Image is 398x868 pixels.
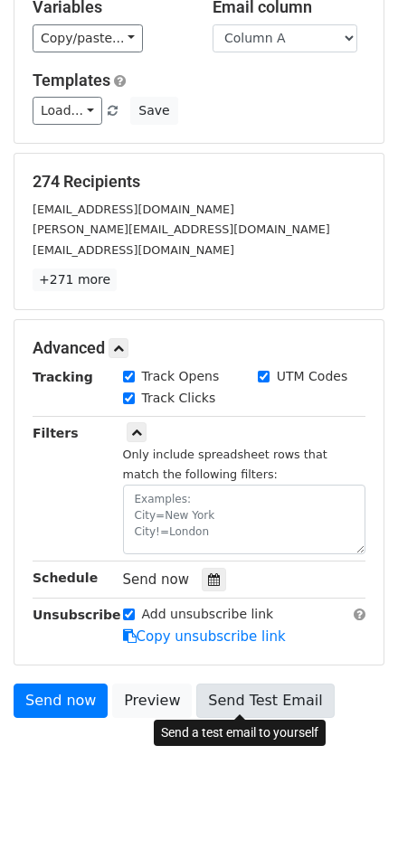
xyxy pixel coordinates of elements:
label: Track Opens [142,367,220,386]
div: Send a test email to yourself [154,720,326,746]
label: Track Clicks [142,389,216,408]
span: Send now [123,571,190,588]
strong: Unsubscribe [33,608,121,622]
a: Copy unsubscribe link [123,628,286,645]
a: Load... [33,97,102,125]
small: [EMAIL_ADDRESS][DOMAIN_NAME] [33,243,234,257]
small: [EMAIL_ADDRESS][DOMAIN_NAME] [33,203,234,216]
label: UTM Codes [277,367,347,386]
a: Preview [112,684,192,718]
a: Copy/paste... [33,24,143,52]
a: Send now [14,684,108,718]
small: [PERSON_NAME][EMAIL_ADDRESS][DOMAIN_NAME] [33,222,330,236]
a: Send Test Email [196,684,334,718]
button: Save [130,97,177,125]
strong: Schedule [33,571,98,585]
h5: Advanced [33,338,365,358]
h5: 274 Recipients [33,172,365,192]
small: Only include spreadsheet rows that match the following filters: [123,448,327,482]
a: +271 more [33,269,117,291]
strong: Filters [33,426,79,440]
iframe: Chat Widget [308,781,398,868]
strong: Tracking [33,370,93,384]
a: Templates [33,71,110,90]
label: Add unsubscribe link [142,605,274,624]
